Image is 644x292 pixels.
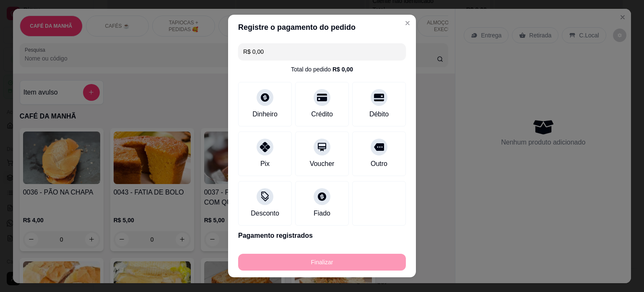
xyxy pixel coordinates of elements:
[371,159,387,169] div: Outro
[260,159,270,169] div: Pix
[314,208,330,218] div: Fiado
[311,109,333,119] div: Crédito
[401,16,414,30] button: Close
[238,231,406,241] p: Pagamento registrados
[243,43,401,60] input: Ex.: hambúrguer de cordeiro
[252,109,278,119] div: Dinheiro
[228,15,416,40] header: Registre o pagamento do pedido
[251,208,279,218] div: Desconto
[310,159,335,169] div: Voucher
[291,65,353,74] div: Total do pedido
[332,65,353,74] div: R$ 0,00
[369,109,389,119] div: Débito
